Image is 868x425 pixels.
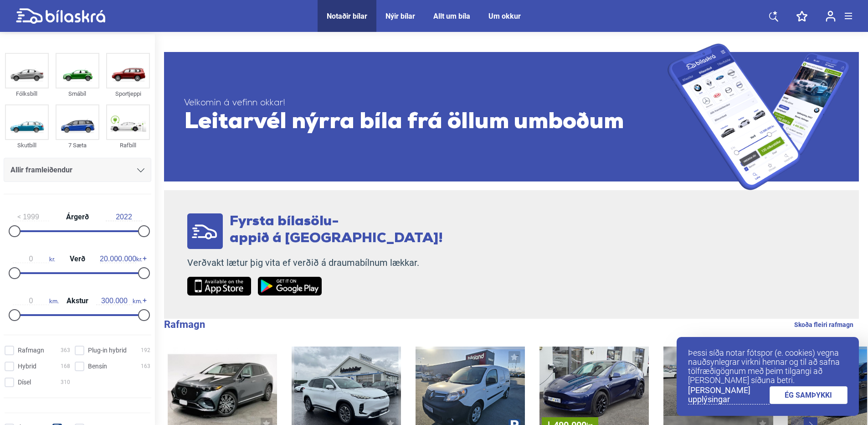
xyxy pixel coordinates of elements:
span: 163 [141,362,150,371]
a: Um okkur [488,12,521,21]
img: user-login.svg [826,10,836,22]
span: 310 [61,378,70,387]
span: kr. [100,255,142,263]
span: Fyrsta bílasölu- appið á [GEOGRAPHIC_DATA]! [230,215,443,246]
a: Velkomin á vefinn okkar!Leitarvél nýrra bíla frá öllum umboðum [164,43,859,190]
span: km. [13,297,59,305]
a: [PERSON_NAME] upplýsingar [688,386,770,404]
b: Rafmagn [164,319,205,330]
span: Verð [67,255,87,263]
span: Rafmagn [18,346,44,355]
span: Allir framleiðendur [10,164,72,176]
a: Nýir bílar [385,12,415,21]
div: Fólksbíll [5,88,49,99]
a: Notaðir bílar [327,12,367,21]
span: Bensín [88,362,107,371]
span: kr. [13,255,55,263]
a: Skoða fleiri rafmagn [794,319,853,331]
div: 7 Sæta [56,140,99,150]
p: Verðvakt lætur þig vita ef verðið á draumabílnum lækkar. [187,257,443,269]
span: 363 [61,346,70,355]
div: Rafbíll [106,140,150,150]
span: km. [96,297,142,305]
span: Akstur [64,297,91,305]
span: Plug-in hybrid [88,346,127,355]
a: Allt um bíla [433,12,470,21]
div: Skutbíll [5,140,49,150]
div: Sportjeppi [106,88,150,99]
span: Dísel [18,378,31,387]
span: 192 [141,346,150,355]
p: Þessi síða notar fótspor (e. cookies) vegna nauðsynlegrar virkni hennar og til að safna tölfræðig... [688,348,847,385]
a: ÉG SAMÞYKKI [770,386,848,404]
span: Árgerð [64,213,91,221]
div: Smábíl [56,88,99,99]
span: Leitarvél nýrra bíla frá öllum umboðum [184,109,668,136]
span: Velkomin á vefinn okkar! [184,98,668,109]
span: 168 [61,362,70,371]
span: Hybrid [18,362,36,371]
